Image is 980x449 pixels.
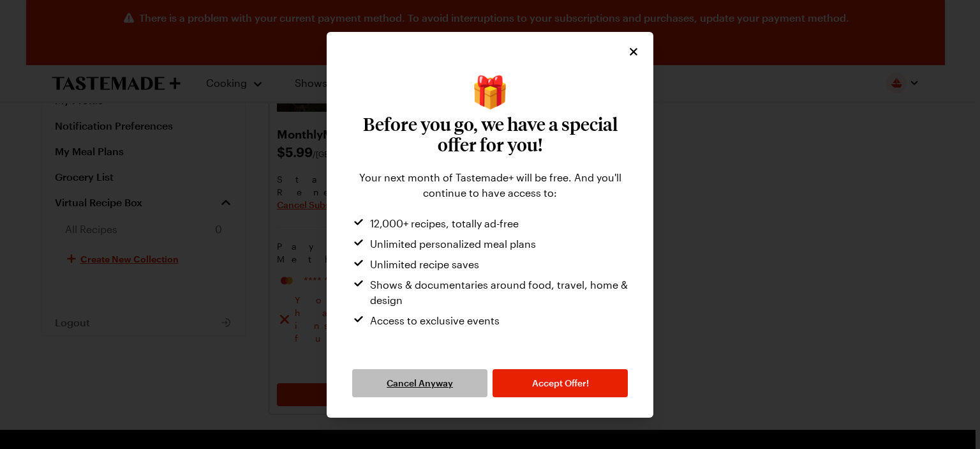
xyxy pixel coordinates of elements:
span: Shows & documentaries around food, travel, home & design [370,277,628,308]
span: Accept Offer! [532,377,589,390]
span: Cancel Anyway [387,377,453,390]
button: Close [627,45,641,59]
span: 12,000+ recipes, totally ad-free [370,216,519,231]
button: Accept Offer! [493,369,628,397]
button: Cancel Anyway [352,369,487,397]
h3: Before you go, we have a special offer for you! [352,114,628,155]
span: Unlimited personalized meal plans [370,236,536,252]
span: Unlimited recipe saves [370,257,479,272]
div: Your next month of Tastemade+ will be free. And you'll continue to have access to: [352,170,628,201]
span: wrapped present emoji [471,75,509,106]
span: Access to exclusive events [370,313,500,328]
